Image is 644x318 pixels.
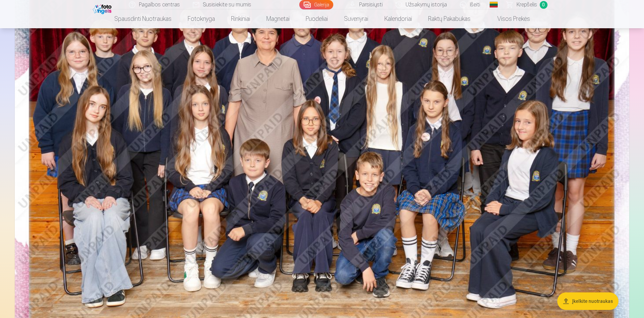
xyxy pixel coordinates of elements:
button: Įkelkite nuotraukas [557,292,618,310]
a: Magnetai [258,9,298,28]
a: Kalendoriai [376,9,420,28]
a: Raktų pakabukas [420,9,479,28]
img: /fa2 [93,3,113,14]
a: Rinkiniai [223,9,258,28]
span: 0 [540,1,547,9]
span: Krepšelis [517,1,537,9]
a: Fotoknyga [180,9,223,28]
a: Spausdinti nuotraukas [106,9,180,28]
a: Visos prekės [479,9,538,28]
a: Suvenyrai [336,9,376,28]
a: Puodeliai [298,9,336,28]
